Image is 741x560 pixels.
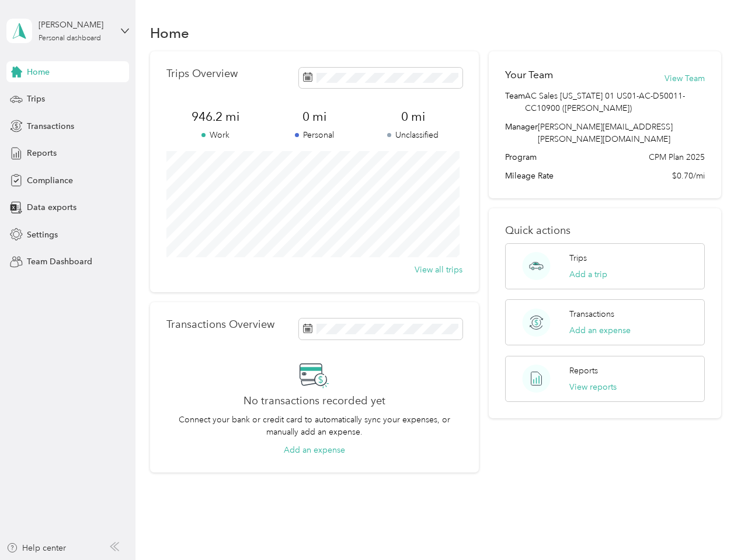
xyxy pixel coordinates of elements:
h2: No transactions recorded yet [243,395,385,407]
span: Team Dashboard [27,256,92,268]
p: Reports [569,365,598,377]
span: Trips [27,93,45,105]
span: Data exports [27,201,76,213]
button: View Team [665,72,705,85]
button: Help center [6,542,66,554]
p: Connect your bank or credit card to automatically sync your expenses, or manually add an expense. [166,414,462,438]
span: [PERSON_NAME][EMAIL_ADDRESS][PERSON_NAME][DOMAIN_NAME] [538,122,673,144]
p: Transactions [569,308,614,320]
span: 0 mi [265,108,364,125]
button: Add an expense [284,444,345,456]
p: Personal [265,129,364,141]
div: [PERSON_NAME] [39,19,112,31]
span: CPM Plan 2025 [649,151,705,163]
span: Settings [27,229,58,241]
span: Manager [505,121,538,145]
h1: Home [150,27,189,39]
span: Program [505,151,537,163]
span: 946.2 mi [166,108,265,125]
span: Team [505,90,525,114]
p: Transactions Overview [166,318,274,331]
button: View reports [569,381,617,393]
button: View all trips [415,264,462,276]
span: 0 mi [364,108,462,125]
p: Trips Overview [166,68,238,80]
p: Quick actions [505,225,704,237]
span: AC Sales [US_STATE] 01 US01-AC-D50011-CC10900 ([PERSON_NAME]) [525,90,704,114]
p: Unclassified [364,129,462,141]
p: Work [166,129,265,141]
span: Reports [27,147,57,159]
span: Transactions [27,120,74,132]
span: $0.70/mi [672,170,705,182]
button: Add an expense [569,324,631,337]
p: Trips [569,252,587,264]
span: Mileage Rate [505,170,554,182]
div: Personal dashboard [39,35,101,42]
button: Add a trip [569,268,607,281]
h2: Your Team [505,68,553,82]
span: Home [27,66,50,78]
iframe: Everlance-gr Chat Button Frame [676,495,741,560]
span: Compliance [27,174,73,187]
